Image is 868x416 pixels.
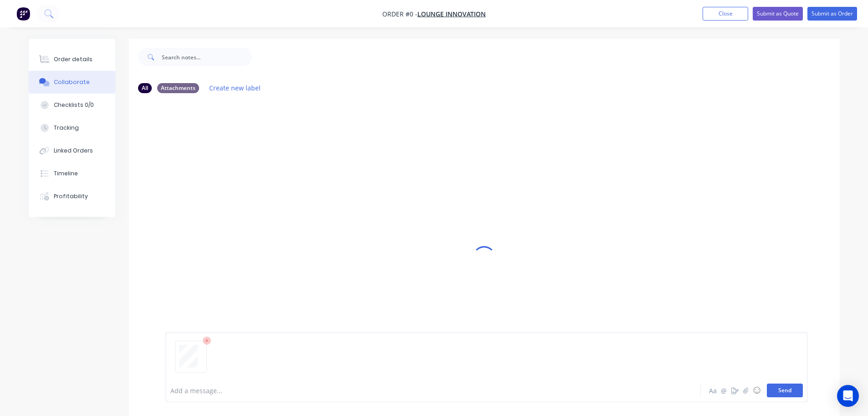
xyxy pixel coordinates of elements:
div: Collaborate [54,78,90,86]
button: Linked Orders [29,139,115,162]
button: Aa [708,385,719,396]
button: Order details [29,48,115,71]
div: Tracking [54,124,79,132]
div: Timeline [54,169,78,178]
button: Close [703,7,748,21]
button: Checklists 0/0 [29,94,115,116]
a: Lounge Innovation [417,10,486,18]
button: ☺ [751,385,762,396]
button: Tracking [29,116,115,139]
button: Timeline [29,162,115,185]
button: Submit as Order [807,7,857,21]
button: Submit as Quote [753,7,803,21]
div: Order details [54,55,92,63]
button: Send [767,384,803,397]
div: Profitability [54,192,88,200]
button: @ [719,385,729,396]
div: Linked Orders [54,147,93,155]
button: Collaborate [29,71,115,94]
button: Profitability [29,185,115,208]
div: Open Intercom Messenger [837,385,859,407]
div: Checklists 0/0 [54,101,94,109]
img: Factory [16,7,30,21]
span: Order #0 - [382,10,417,18]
